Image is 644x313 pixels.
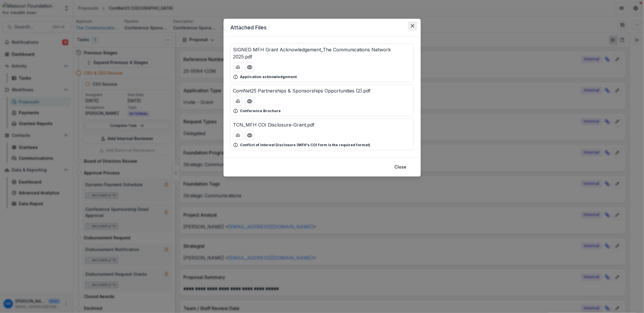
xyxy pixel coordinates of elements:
[240,74,297,80] p: Application acknowledgement
[233,131,243,140] button: download-button
[240,108,281,114] p: Conference Brochure
[391,162,410,172] button: Close
[233,121,315,128] p: TCN_MFH COI Disclosure-Grant.pdf
[408,21,417,31] button: Close
[233,87,371,94] p: ComNet25 Partnerships & Sponsorships Opportunities (2).pdf
[245,63,254,72] button: Preview SIGNED MFH Grant Acknowledgement_The Communications Network 2025.pdf
[240,142,371,148] p: Conflict of Interest Disclosure (MFH's COI form is the required format)
[233,97,243,106] button: download-button
[233,63,243,72] button: download-button
[245,97,254,106] button: Preview ComNet25 Partnerships & Sponsorships Opportunities (2).pdf
[245,131,254,140] button: Preview TCN_MFH COI Disclosure-Grant.pdf
[233,46,411,60] p: SIGNED MFH Grant Acknowledgement_The Communications Network 2025.pdf
[224,19,421,36] header: Attached Files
